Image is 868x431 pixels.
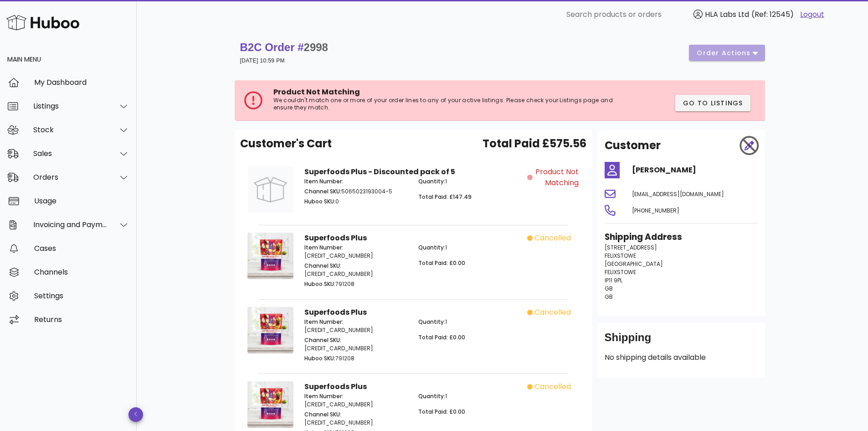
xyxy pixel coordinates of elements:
p: No shipping details available [605,352,758,363]
p: [CREDIT_CARD_NUMBER] [304,410,408,427]
p: We couldn't match one or more of your order lines to any of your active listings. Please check yo... [273,97,631,111]
span: Channel SKU: [304,187,341,195]
div: Channels [34,268,129,276]
p: [CREDIT_CARD_NUMBER] [304,392,408,409]
div: Invoicing and Payments [33,220,108,229]
img: Product Image [247,166,293,213]
span: cancelled [534,233,571,244]
span: (Ref: 12545) [751,9,794,20]
p: [CREDIT_CARD_NUMBER] [304,262,408,278]
h3: Shipping Address [605,231,758,244]
strong: Superfoods Plus [304,233,367,243]
div: My Dashboard [34,78,129,87]
h2: Customer [605,137,661,154]
span: GB [605,285,613,292]
a: Logout [800,9,824,20]
div: Orders [33,173,108,182]
span: Product Not Matching [273,87,360,97]
span: Quantity: [418,177,445,185]
img: Product Image [247,307,293,353]
span: Total Paid: £147.49 [418,193,472,201]
button: Go to Listings [675,95,750,111]
p: 1 [418,392,522,400]
img: Product Image [247,381,293,427]
span: Item Number: [304,244,343,251]
div: Cases [34,244,129,253]
strong: B2C Order # [240,41,328,53]
div: Listings [33,102,108,110]
span: Quantity: [418,392,445,400]
span: Huboo SKU: [304,354,335,362]
div: Sales [33,149,108,158]
span: 2998 [304,41,328,53]
span: Channel SKU: [304,336,341,344]
span: Go to Listings [683,99,743,108]
span: IP11 9PL [605,276,622,284]
span: GB [605,293,613,301]
span: Quantity: [418,244,445,251]
div: Returns [34,315,129,324]
span: FELIXSTOWE [605,268,636,276]
span: Item Number: [304,318,343,326]
span: Huboo SKU: [304,197,335,205]
p: [CREDIT_CARD_NUMBER] [304,244,408,260]
span: cancelled [534,307,571,318]
span: [GEOGRAPHIC_DATA] [605,260,663,268]
span: Quantity: [418,318,445,326]
p: 791208 [304,354,408,363]
p: 791208 [304,280,408,288]
div: Settings [34,291,129,300]
img: Huboo Logo [6,13,79,32]
span: [STREET_ADDRESS] [605,244,657,251]
p: [CREDIT_CARD_NUMBER] [304,318,408,334]
div: Shipping [605,330,758,352]
span: Total Paid: £0.00 [418,333,465,341]
p: 5065023193004-5 [304,187,408,196]
span: Total Paid: £0.00 [418,408,465,415]
small: [DATE] 10:59 PM [240,57,285,64]
span: Channel SKU: [304,410,341,418]
span: Channel SKU: [304,262,341,270]
strong: Superfoods Plus [304,381,367,392]
img: Product Image [247,233,293,279]
span: Total Paid: £0.00 [418,259,465,267]
span: Total Paid £575.56 [483,135,586,152]
span: Customer's Cart [240,135,332,152]
p: 1 [418,177,522,186]
div: Stock [33,125,108,134]
span: [PHONE_NUMBER] [632,207,679,214]
span: Product Not Matching [534,166,579,188]
span: Item Number: [304,392,343,400]
span: [EMAIL_ADDRESS][DOMAIN_NAME] [632,190,724,198]
div: Usage [34,197,129,205]
span: FELIXSTOWE [605,252,636,260]
p: 1 [418,244,522,252]
p: 0 [304,197,408,206]
span: cancelled [534,381,571,392]
span: HLA Labs Ltd [705,9,749,20]
p: [CREDIT_CARD_NUMBER] [304,336,408,353]
strong: Superfoods Plus [304,307,367,317]
strong: Superfoods Plus - Discounted pack of 5 [304,166,455,177]
h4: [PERSON_NAME] [632,165,758,176]
span: Huboo SKU: [304,280,335,288]
p: 1 [418,318,522,326]
span: Item Number: [304,177,343,185]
